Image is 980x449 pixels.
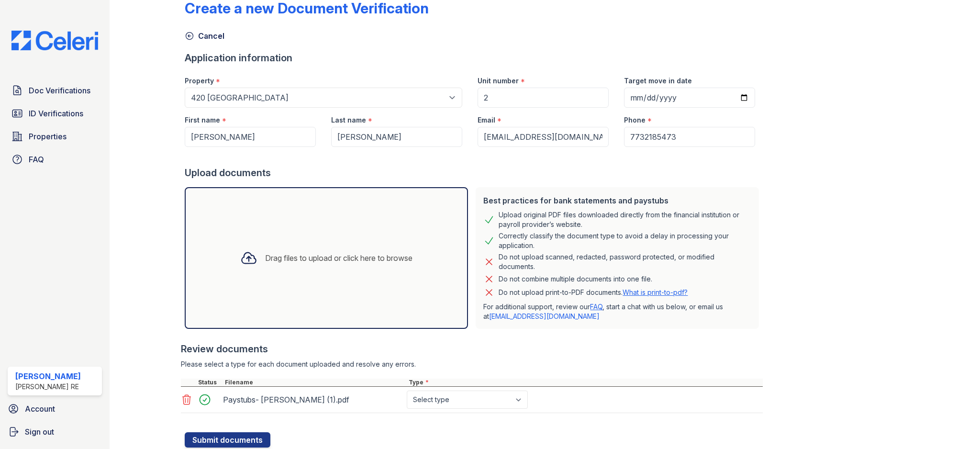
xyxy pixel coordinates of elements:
[623,288,688,296] a: What is print-to-pdf?
[15,370,81,382] div: [PERSON_NAME]
[181,342,763,356] div: Review documents
[499,288,688,297] p: Do not upload print-to-PDF documents.
[407,379,763,386] div: Type
[499,231,751,250] div: Correctly classify the document type to avoid a delay in processing your application.
[185,30,224,42] a: Cancel
[181,359,763,369] div: Please select a type for each document uploaded and resolve any errors.
[185,51,763,65] div: Application information
[185,166,763,180] div: Upload documents
[29,154,44,165] span: FAQ
[223,392,403,407] div: Paystubs- [PERSON_NAME] (1).pdf
[8,104,102,123] a: ID Verifications
[624,76,692,86] label: Target move in date
[29,108,83,119] span: ID Verifications
[265,252,412,264] div: Drag files to upload or click here to browse
[499,252,751,271] div: Do not upload scanned, redacted, password protected, or modified documents.
[478,115,495,125] label: Email
[489,312,600,320] a: [EMAIL_ADDRESS][DOMAIN_NAME]
[8,81,102,100] a: Doc Verifications
[4,31,106,50] img: CE_Logo_Blue-a8612792a0a2168367f1c8372b55b34899dd931a85d93a1a3d3e32e68fde9ad4.png
[185,76,214,86] label: Property
[331,115,366,125] label: Last name
[499,273,652,285] div: Do not combine multiple documents into one file.
[478,76,519,86] label: Unit number
[624,115,646,125] label: Phone
[499,210,751,229] div: Upload original PDF files downloaded directly from the financial institution or payroll provider’...
[223,379,407,386] div: Filename
[15,382,81,392] div: [PERSON_NAME] RE
[196,379,223,386] div: Status
[4,399,106,418] a: Account
[483,302,751,321] p: For additional support, review our , start a chat with us below, or email us at
[8,150,102,169] a: FAQ
[185,432,270,448] button: Submit documents
[483,195,751,206] div: Best practices for bank statements and paystubs
[25,426,54,438] span: Sign out
[4,422,106,441] a: Sign out
[25,403,55,415] span: Account
[29,85,90,96] span: Doc Verifications
[8,127,102,146] a: Properties
[185,115,220,125] label: First name
[590,303,602,311] a: FAQ
[29,131,67,142] span: Properties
